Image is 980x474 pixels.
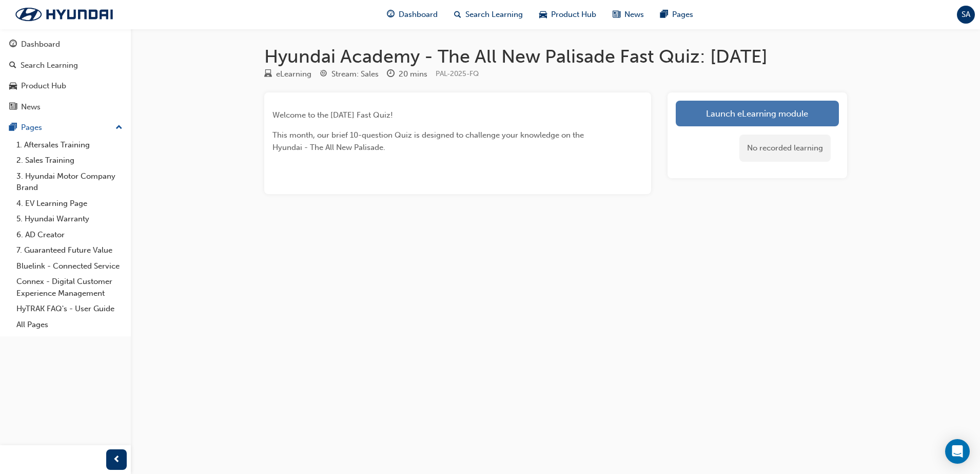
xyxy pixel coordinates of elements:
span: Product Hub [551,9,596,21]
span: prev-icon [113,453,121,466]
button: Pages [4,118,127,137]
span: Pages [672,9,693,21]
a: search-iconSearch Learning [446,4,531,25]
a: News [4,98,127,117]
div: Dashboard [21,39,60,50]
span: search-icon [9,61,16,70]
span: car-icon [9,82,17,91]
span: SA [962,9,970,21]
a: All Pages [12,317,127,333]
div: 20 mins [399,68,427,80]
span: car-icon [539,8,547,21]
span: Search Learning [465,9,523,21]
a: car-iconProduct Hub [531,4,604,25]
div: eLearning [276,68,311,80]
a: 5. Hyundai Warranty [12,211,127,227]
a: Connex - Digital Customer Experience Management [12,274,127,301]
a: news-iconNews [604,4,652,25]
span: Welcome to the [DATE] Fast Quiz! [272,110,393,120]
span: Learning resource code [436,69,479,78]
div: Open Intercom Messenger [945,439,970,464]
span: guage-icon [387,8,395,21]
a: 3. Hyundai Motor Company Brand [12,168,127,196]
div: Duration [387,68,427,81]
a: 1. Aftersales Training [12,137,127,153]
img: Trak [5,4,123,25]
div: Product Hub [21,80,66,92]
a: 4. EV Learning Page [12,196,127,212]
a: guage-iconDashboard [379,4,446,25]
div: Type [264,68,311,81]
span: guage-icon [9,40,17,49]
span: search-icon [454,8,461,21]
span: News [624,9,644,21]
span: pages-icon [660,8,668,21]
button: SA [957,6,975,24]
a: 6. AD Creator [12,227,127,243]
a: Product Hub [4,77,127,96]
a: pages-iconPages [652,4,701,25]
span: news-icon [613,8,620,21]
span: pages-icon [9,123,17,132]
a: HyTRAK FAQ's - User Guide [12,301,127,317]
a: Dashboard [4,35,127,54]
span: news-icon [9,103,17,112]
a: Search Learning [4,56,127,75]
div: News [21,101,41,113]
span: learningResourceType_ELEARNING-icon [264,70,272,79]
a: Bluelink - Connected Service [12,258,127,274]
span: up-icon [115,121,123,135]
div: Search Learning [21,60,78,71]
span: Dashboard [399,9,438,21]
button: DashboardSearch LearningProduct HubNews [4,33,127,118]
h1: Hyundai Academy - The All New Palisade Fast Quiz: [DATE] [264,45,847,68]
span: clock-icon [387,70,395,79]
div: No recorded learning [739,135,831,162]
div: Stream [320,68,379,81]
div: Stream: Sales [331,68,379,80]
span: target-icon [320,70,327,79]
div: Pages [21,122,42,134]
a: Launch eLearning module [676,101,839,126]
span: This month, our brief 10-question Quiz is designed to challenge your knowledge on the Hyundai - T... [272,130,586,152]
a: 7. Guaranteed Future Value [12,242,127,258]
a: 2. Sales Training [12,153,127,168]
